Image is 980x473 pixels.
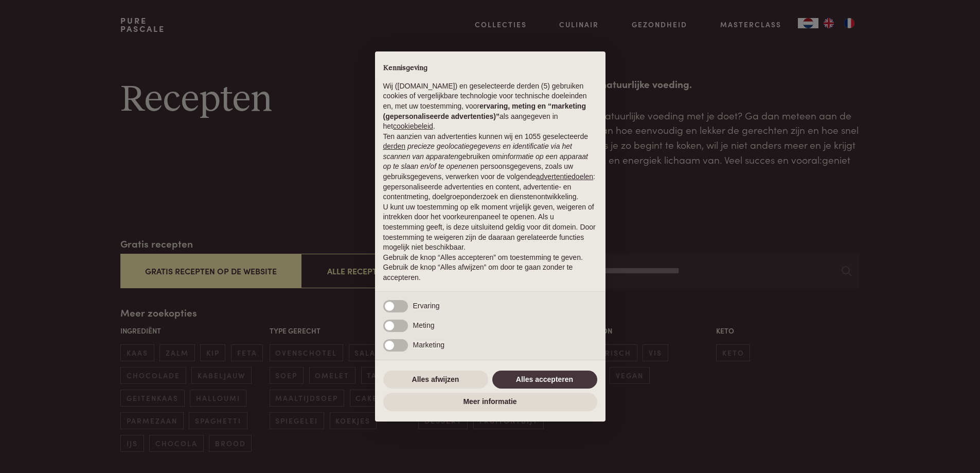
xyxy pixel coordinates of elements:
[413,341,444,349] span: Marketing
[383,142,572,161] em: precieze geolocatiegegevens en identificatie via het scannen van apparaten
[383,202,597,253] p: U kunt uw toestemming op elk moment vrijelijk geven, weigeren of intrekken door het voorkeurenpan...
[393,122,433,130] a: cookiebeleid
[383,393,597,411] button: Meer informatie
[413,302,440,310] span: Ervaring
[383,253,597,283] p: Gebruik de knop “Alles accepteren” om toestemming te geven. Gebruik de knop “Alles afwijzen” om d...
[383,132,597,202] p: Ten aanzien van advertenties kunnen wij en 1055 geselecteerde gebruiken om en persoonsgegevens, z...
[383,142,406,152] button: derden
[492,371,597,389] button: Alles accepteren
[413,321,435,329] span: Meting
[383,152,589,171] em: informatie op een apparaat op te slaan en/of te openen
[383,371,488,389] button: Alles afwijzen
[383,64,597,73] h2: Kennisgeving
[536,172,593,182] button: advertentiedoelen
[383,102,586,120] strong: ervaring, meting en “marketing (gepersonaliseerde advertenties)”
[383,81,597,132] p: Wij ([DOMAIN_NAME]) en geselecteerde derden (5) gebruiken cookies of vergelijkbare technologie vo...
